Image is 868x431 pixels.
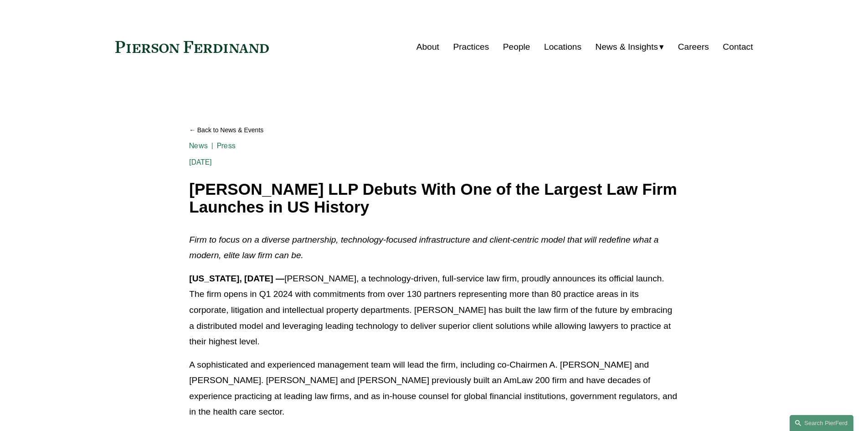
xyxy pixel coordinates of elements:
a: Press [217,141,236,150]
a: Search this site [790,415,853,431]
a: Practices [453,38,489,56]
h1: [PERSON_NAME] LLP Debuts With One of the Largest Law Firm Launches in US History [189,181,678,216]
a: folder dropdown [596,38,664,56]
a: Locations [544,38,581,56]
span: [DATE] [189,158,212,166]
a: Back to News & Events [189,122,678,138]
a: About [416,38,439,56]
a: News [189,141,208,150]
a: Contact [723,38,753,56]
em: Firm to focus on a diverse partnership, technology-focused infrastructure and client-centric mode... [189,235,661,260]
p: [PERSON_NAME], a technology-driven, full-service law firm, proudly announces its official launch.... [189,271,678,350]
a: Careers [678,38,709,56]
a: People [503,38,530,56]
strong: [US_STATE], [DATE] — [189,274,284,283]
span: News & Insights [596,39,658,55]
p: A sophisticated and experienced management team will lead the firm, including co-Chairmen A. [PER... [189,357,678,420]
